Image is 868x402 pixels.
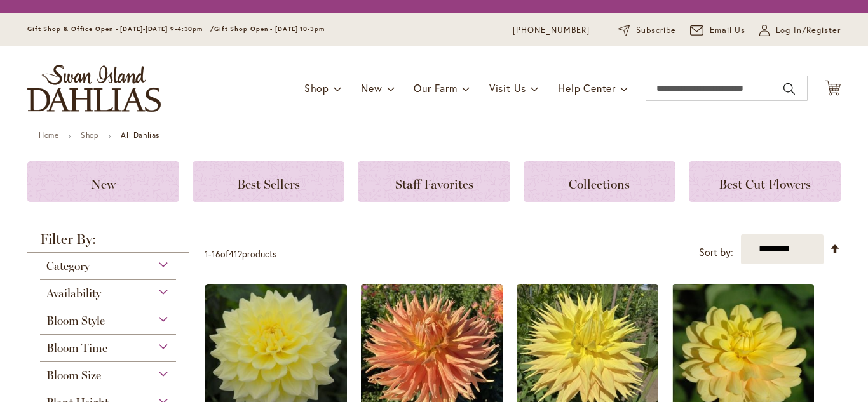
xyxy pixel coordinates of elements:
span: Help Center [558,81,616,95]
strong: Filter By: [27,232,189,253]
span: Bloom Size [46,368,101,382]
a: Best Sellers [193,161,344,202]
span: Best Sellers [237,177,300,192]
a: Subscribe [618,24,676,37]
span: Bloom Time [46,341,107,355]
p: - of products [205,244,276,264]
span: Email Us [710,24,746,37]
span: Collections [569,177,630,192]
a: Email Us [690,24,746,37]
a: Home [39,130,58,140]
a: store logo [27,65,161,112]
a: Best Cut Flowers [689,161,841,202]
a: New [27,161,179,202]
span: New [91,177,116,192]
span: 16 [212,248,220,260]
span: Log In/Register [776,24,841,37]
a: Shop [81,130,98,140]
span: Availability [46,286,101,300]
a: Collections [524,161,675,202]
span: Staff Favorites [395,177,473,192]
span: Visit Us [489,81,526,95]
label: Sort by: [699,241,733,264]
span: Bloom Style [46,314,105,328]
span: 1 [205,248,208,260]
button: Search [783,79,795,99]
a: Log In/Register [759,24,841,37]
span: Shop [304,81,329,95]
span: 412 [229,248,242,260]
span: Best Cut Flowers [719,177,811,192]
span: Subscribe [636,24,676,37]
a: Staff Favorites [358,161,510,202]
span: Gift Shop Open - [DATE] 10-3pm [214,25,325,33]
span: Category [46,259,90,273]
span: Gift Shop & Office Open - [DATE]-[DATE] 9-4:30pm / [27,25,214,33]
a: [PHONE_NUMBER] [513,24,590,37]
span: New [361,81,382,95]
strong: All Dahlias [121,130,159,140]
span: Our Farm [414,81,457,95]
